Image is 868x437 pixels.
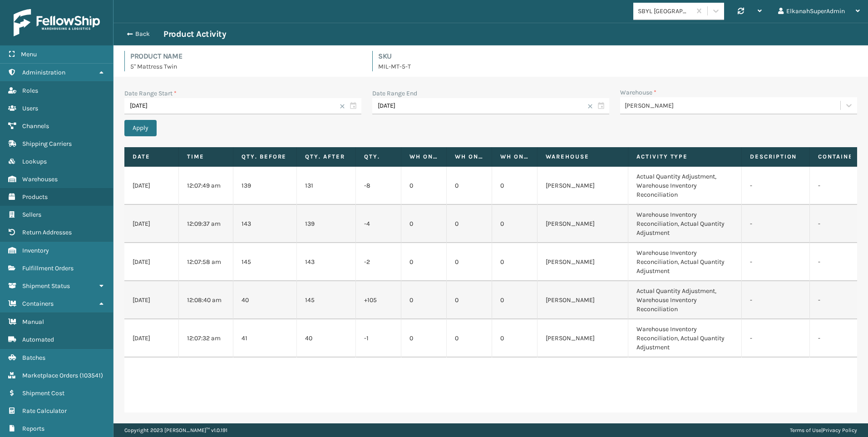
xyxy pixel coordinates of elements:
[742,319,810,358] td: -
[538,281,628,319] td: [PERSON_NAME]
[22,247,49,254] span: Inventory
[447,167,492,205] td: 0
[628,281,742,319] td: Actual Quantity Adjustment, Warehouse Inventory Reconciliation
[297,319,356,358] td: 40
[401,167,447,205] td: 0
[620,88,656,97] label: Warehouse
[372,98,609,114] input: MM/DD/YYYY
[179,167,233,205] td: 12:07:49 am
[742,281,810,319] td: -
[22,264,74,272] span: Fulfillment Orders
[356,319,401,358] td: -1
[124,319,179,358] td: [DATE]
[356,205,401,243] td: -4
[538,205,628,243] td: [PERSON_NAME]
[179,319,233,358] td: 12:07:32 am
[492,243,538,281] td: 0
[22,69,65,76] span: Administration
[401,243,447,281] td: 0
[356,243,401,281] td: -2
[628,243,742,281] td: Warehouse Inventory Reconciliation, Actual Quantity Adjustment
[625,101,841,110] div: [PERSON_NAME]
[22,122,49,130] span: Channels
[409,153,438,161] label: WH OnHold Qty. Before
[447,319,492,358] td: 0
[233,243,297,281] td: 145
[22,372,78,379] span: Marketplace Orders
[22,175,58,183] span: Warehouses
[22,211,41,218] span: Sellers
[22,407,67,415] span: Rate Calculator
[790,427,821,433] a: Terms of Use
[124,243,179,281] td: [DATE]
[124,205,179,243] td: [DATE]
[122,30,163,38] button: Back
[447,243,492,281] td: 0
[401,319,447,358] td: 0
[179,243,233,281] td: 12:07:58 am
[179,281,233,319] td: 12:08:40 am
[372,89,417,97] label: Date Range End
[401,205,447,243] td: 0
[492,167,538,205] td: 0
[124,89,177,97] label: Date Range Start
[22,300,54,308] span: Containers
[242,153,288,161] label: Qty. Before
[538,243,628,281] td: [PERSON_NAME]
[546,153,620,161] label: Warehouse
[500,153,529,161] label: WH OnHold Qty.
[636,153,733,161] label: Activity Type
[22,318,44,326] span: Manual
[22,389,64,397] span: Shipment Cost
[233,281,297,319] td: 40
[22,158,47,165] span: Lookups
[823,427,857,433] a: Privacy Policy
[297,281,356,319] td: 145
[356,281,401,319] td: +105
[628,319,742,358] td: Warehouse Inventory Reconciliation, Actual Quantity Adjustment
[455,153,483,161] label: WH OnHold Qty. After
[124,167,179,205] td: [DATE]
[133,153,170,161] label: Date
[356,167,401,205] td: -8
[790,423,857,437] div: |
[22,354,45,362] span: Batches
[179,205,233,243] td: 12:09:37 am
[401,281,447,319] td: 0
[538,319,628,358] td: [PERSON_NAME]
[187,153,225,161] label: Time
[447,205,492,243] td: 0
[364,153,393,161] label: Qty.
[22,336,54,343] span: Automated
[124,120,157,136] button: Apply
[79,372,103,379] span: ( 103541 )
[305,153,347,161] label: Qty. After
[742,167,810,205] td: -
[233,319,297,358] td: 41
[750,153,801,161] label: Description
[297,205,356,243] td: 139
[22,140,72,148] span: Shipping Carriers
[628,205,742,243] td: Warehouse Inventory Reconciliation, Actual Quantity Adjustment
[22,425,44,432] span: Reports
[492,281,538,319] td: 0
[233,167,297,205] td: 139
[233,205,297,243] td: 143
[124,281,179,319] td: [DATE]
[742,205,810,243] td: -
[742,243,810,281] td: -
[297,243,356,281] td: 143
[22,228,72,236] span: Return Addresses
[21,50,37,58] span: Menu
[638,6,692,16] div: SBYL [GEOGRAPHIC_DATA]
[22,87,38,94] span: Roles
[297,167,356,205] td: 131
[163,29,226,40] h3: Product Activity
[130,62,361,71] p: 5" Mattress Twin
[22,104,38,112] span: Users
[22,193,48,201] span: Products
[14,9,100,36] img: logo
[628,167,742,205] td: Actual Quantity Adjustment, Warehouse Inventory Reconciliation
[447,281,492,319] td: 0
[492,205,538,243] td: 0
